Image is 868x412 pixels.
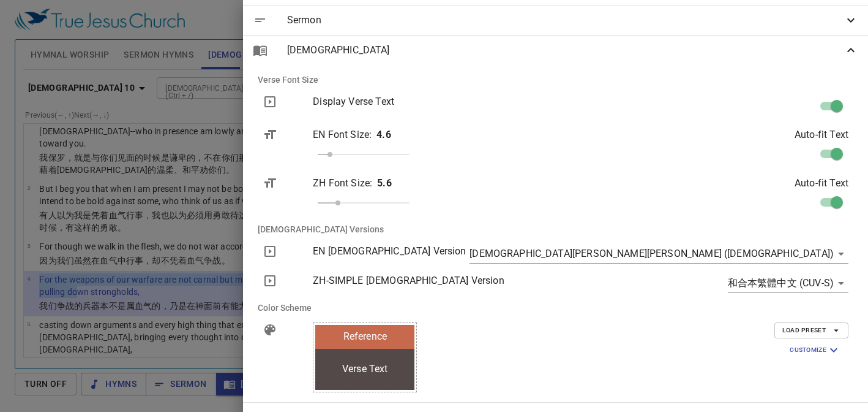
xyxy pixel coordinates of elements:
[313,94,596,109] p: Display Verse Text
[313,273,596,288] p: ZH-SIMPLE [DEMOGRAPHIC_DATA] Version
[774,322,848,338] button: Load Preset
[287,13,844,28] span: Sermon
[342,362,388,376] span: Verse Text
[377,176,391,191] p: 5.6
[795,128,848,142] p: Auto-fit Text
[243,36,868,65] div: [DEMOGRAPHIC_DATA]
[248,65,863,94] li: Verse Font Size
[248,215,863,244] li: [DEMOGRAPHIC_DATA] Versions
[795,176,848,191] p: Auto-fit Text
[376,128,391,142] p: 4.6
[287,43,844,58] span: [DEMOGRAPHIC_DATA]
[313,244,596,259] p: EN [DEMOGRAPHIC_DATA] Version
[782,325,840,336] span: Load Preset
[313,128,372,142] p: EN Font Size :
[470,244,848,264] div: [DEMOGRAPHIC_DATA][PERSON_NAME][PERSON_NAME] ([DEMOGRAPHIC_DATA])
[728,273,848,293] div: 和合本繁體中文 (CUV-S)
[243,6,868,35] div: Sermon
[790,343,841,357] span: Customize
[343,329,387,344] span: Reference
[313,176,372,191] p: ZH Font Size :
[782,341,848,359] button: Customize
[248,293,863,322] li: Color Scheme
